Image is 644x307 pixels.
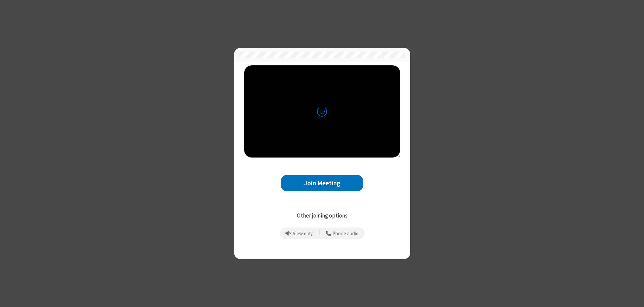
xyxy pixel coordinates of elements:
button: Join Meeting [281,175,363,191]
span: | [319,229,320,238]
button: Prevent echo when there is already an active mic and speaker in the room. [283,228,315,239]
p: Other joining options [244,211,400,220]
button: Use your phone for mic and speaker while you view the meeting on this device. [323,228,361,239]
span: Phone audio [332,231,359,237]
span: View only [293,231,313,237]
